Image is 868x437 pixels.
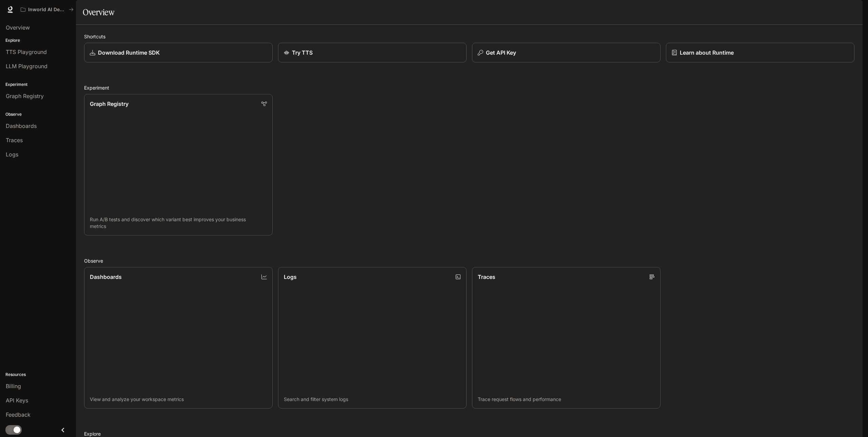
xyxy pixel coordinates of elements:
h1: Overview [83,5,114,19]
p: Traces [478,273,495,281]
p: Dashboards [90,273,122,281]
h2: Shortcuts [84,33,854,40]
h2: Experiment [84,84,854,91]
p: View and analyze your workspace metrics [90,396,267,403]
p: Trace request flows and performance [478,396,655,403]
p: Try TTS [292,49,313,57]
h2: Observe [84,257,854,264]
p: Run A/B tests and discover which variant best improves your business metrics [90,216,267,230]
a: LogsSearch and filter system logs [278,267,467,408]
a: Try TTS [278,43,467,62]
p: Graph Registry [90,100,129,108]
p: Logs [284,273,297,281]
p: Get API Key [486,49,516,57]
a: Download Runtime SDK [84,43,273,62]
a: DashboardsView and analyze your workspace metrics [84,267,273,408]
p: Download Runtime SDK [98,49,160,57]
a: TracesTrace request flows and performance [472,267,660,408]
p: Inworld AI Demos [28,7,66,13]
a: Graph RegistryRun A/B tests and discover which variant best improves your business metrics [84,94,273,235]
p: Learn about Runtime [680,49,734,57]
button: All workspaces [18,3,77,16]
p: Search and filter system logs [284,396,461,403]
a: Learn about Runtime [666,43,854,62]
button: Get API Key [472,43,660,62]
